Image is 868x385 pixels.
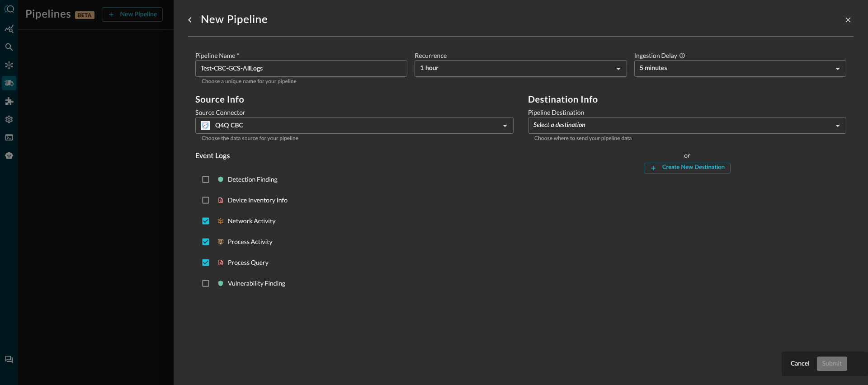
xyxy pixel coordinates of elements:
[843,14,854,25] button: close-drawer
[195,252,295,273] div: Deselect Process Query event typeProcess Query
[195,151,230,162] h3: Event Logs
[195,51,846,297] form: Create new data pipeline
[183,13,197,27] button: go back
[679,52,685,59] svg: Shifts the start and end date range of the job's query back by a certain amount of time. This is ...
[534,135,840,144] p: Choose where to send your pipeline data
[201,121,210,130] svg: Carbon Black Cloud
[228,196,288,205] p: Device Inventory Info
[415,51,627,60] label: Recurrence
[195,108,514,117] label: Source Connector
[528,151,846,160] p: or
[228,237,288,246] p: Process Activity
[789,357,811,371] button: Cancel
[202,135,507,144] p: Choose the data source for your pipeline
[201,13,268,27] h1: New Pipeline
[644,163,731,174] button: Create a new pipeline destination
[195,231,295,252] div: Deselect Process Activity event typeProcess Activity
[201,121,499,130] div: Q4Q CBC
[533,122,585,128] em: Select a destination
[640,60,846,77] div: 5 minutes
[195,273,295,294] div: Select Vulnerability Finding event typeVulnerability Finding
[228,258,288,267] p: Process Query
[202,78,401,87] p: Choose a unique name for your pipeline
[201,60,407,77] input: Enter pipeline name
[634,51,846,60] label: Ingestion Delay
[528,108,846,117] label: Pipeline Destination
[228,279,288,288] p: Vulnerability Finding
[420,60,627,77] div: 1 hour
[195,211,295,231] div: Deselect Network Activity event typeNetwork Activity
[228,175,288,184] p: Detection Finding
[195,169,295,190] div: Select Detection Finding event typeDetection Finding
[195,51,407,60] label: Pipeline Name
[195,94,514,105] h2: Source Info
[228,216,288,225] p: Network Activity
[528,94,846,105] h2: Destination Info
[195,190,295,211] div: Select Device Inventory Info event typeDevice Inventory Info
